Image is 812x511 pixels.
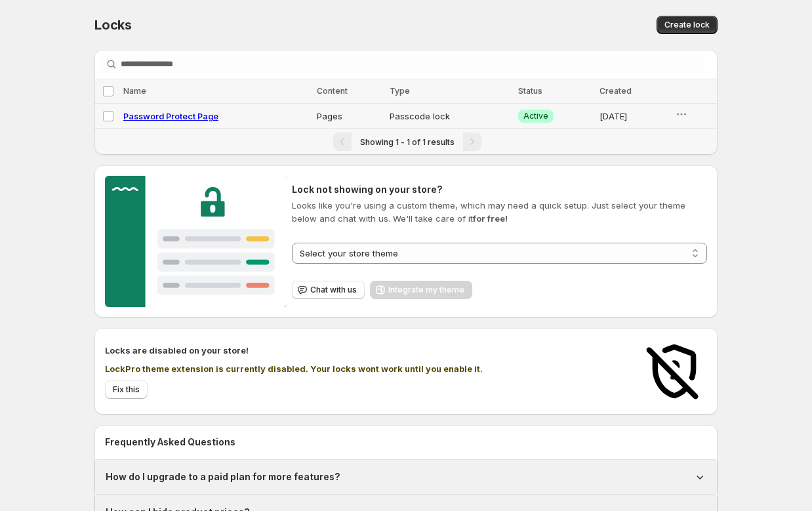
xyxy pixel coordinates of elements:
p: LockPro theme extension is currently disabled. Your locks wont work until you enable it. [105,362,628,375]
h2: Lock not showing on your store? [292,183,707,196]
span: Chat with us [310,285,357,295]
span: Active [523,111,548,121]
span: Showing 1 - 1 of 1 results [360,137,455,147]
span: Create lock [664,20,710,30]
button: Chat with us [292,281,365,299]
span: Locks [94,17,132,33]
span: Name [123,86,146,96]
td: [DATE] [596,104,671,129]
strong: for free! [473,213,508,224]
h2: Locks are disabled on your store! [105,344,628,357]
span: Created [599,86,632,96]
h2: Frequently Asked Questions [105,436,707,449]
td: Passcode lock [386,104,514,129]
h1: How do I upgrade to a paid plan for more features? [106,470,340,483]
p: Looks like you're using a custom theme, which may need a quick setup. Just select your theme belo... [292,199,707,225]
span: Status [518,86,542,96]
a: Password Protect Page [123,111,218,121]
span: Content [317,86,348,96]
td: Pages [313,104,386,129]
button: Create lock [657,16,718,34]
span: Type [390,86,410,96]
nav: Pagination [94,128,718,155]
span: Fix this [113,384,140,395]
a: Fix this [105,380,148,399]
img: Customer support [105,176,287,307]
